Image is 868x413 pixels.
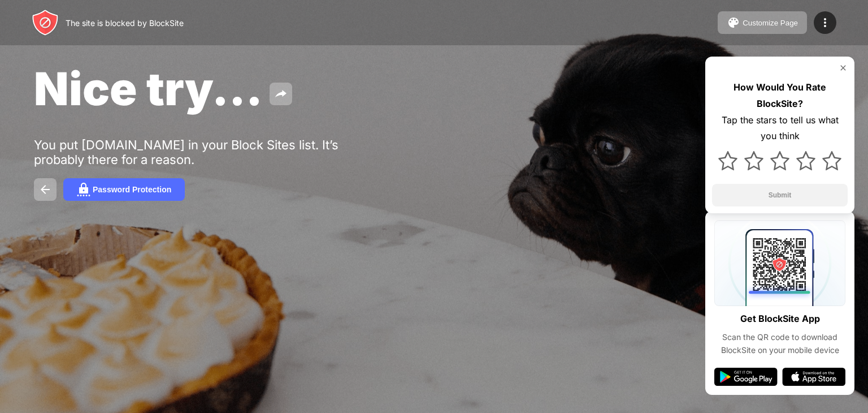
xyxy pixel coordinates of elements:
[77,183,90,196] img: password.svg
[718,151,737,170] img: star.svg
[714,368,778,386] img: google-play.svg
[712,79,848,112] div: How Would You Rate BlockSite?
[34,61,263,116] span: Nice try...
[718,11,807,34] button: Customize Page
[93,185,171,194] div: Password Protection
[818,16,832,29] img: menu-icon.svg
[66,18,184,28] div: The site is blocked by BlockSite
[727,16,740,29] img: pallet.svg
[712,184,848,206] button: Submit
[740,311,820,327] div: Get BlockSite App
[34,137,383,167] div: You put [DOMAIN_NAME] in your Block Sites list. It’s probably there for a reason.
[744,151,763,170] img: star.svg
[274,87,288,101] img: share.svg
[782,368,845,386] img: app-store.svg
[712,112,848,145] div: Tap the stars to tell us what you think
[38,183,52,196] img: back.svg
[63,178,185,201] button: Password Protection
[839,63,848,72] img: rate-us-close.svg
[743,19,798,27] div: Customize Page
[796,151,815,170] img: star.svg
[714,331,845,356] div: Scan the QR code to download BlockSite on your mobile device
[714,220,845,306] img: qrcode.svg
[770,151,789,170] img: star.svg
[822,151,841,170] img: star.svg
[32,9,59,36] img: header-logo.svg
